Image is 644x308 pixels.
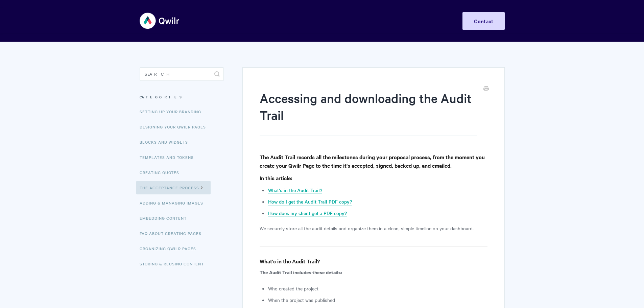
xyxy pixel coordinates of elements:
[483,86,489,93] a: Print this Article
[140,242,201,255] a: Organizing Qwilr Pages
[268,210,347,217] a: How does my client get a PDF copy?
[140,120,211,134] a: Designing Your Qwilr Pages
[140,196,208,210] a: Adding & Managing Images
[260,153,487,170] h4: The Audit Trail records all the milestones during your proposal process, from the moment you crea...
[140,150,199,164] a: Templates and Tokens
[268,187,322,194] a: What's in the Audit Trail?
[268,284,487,292] li: Who created the project
[462,12,505,30] a: Contact
[260,90,477,136] h1: Accessing and downloading the Audit Trail
[140,105,206,118] a: Setting up your Branding
[140,257,209,270] a: Storing & Reusing Content
[260,257,487,265] h4: What's in the Audit Trail?
[260,224,487,232] p: We securely store all the audit details and organize them in a clean, simple timeline on your das...
[140,135,193,149] a: Blocks and Widgets
[140,8,180,33] img: Qwilr Help Center
[268,198,352,206] a: How do I get the Audit Trail PDF copy?
[136,181,211,194] a: The Acceptance Process
[260,174,487,182] h4: In this article:
[140,91,224,103] h3: Categories
[140,211,192,225] a: Embedding Content
[140,166,184,179] a: Creating Quotes
[140,227,207,240] a: FAQ About Creating Pages
[140,67,224,81] input: Search
[268,296,487,304] li: When the project was published
[260,268,342,276] strong: The Audit Trail includes these details:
